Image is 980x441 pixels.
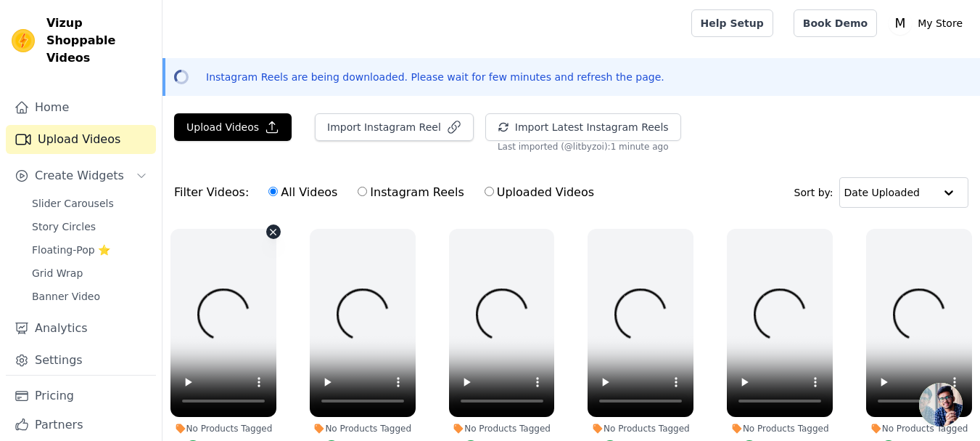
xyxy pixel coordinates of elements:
span: Banner Video [32,289,100,304]
a: Pricing [6,381,156,410]
a: Slider Carousels [23,193,156,214]
a: Book Demo [794,9,877,37]
span: Create Widgets [35,167,124,185]
span: Grid Wrap [32,266,83,280]
button: Import Instagram Reel [315,113,474,141]
button: Video Delete [266,224,281,239]
text: M [895,16,906,31]
a: Grid Wrap [23,263,156,283]
button: Create Widgets [6,161,156,190]
label: All Videos [268,183,338,202]
a: Story Circles [23,217,156,237]
div: No Products Tagged [588,423,693,434]
button: Upload Videos [174,113,292,141]
p: My Store [912,10,968,36]
a: Floating-Pop ⭐ [23,240,156,260]
a: Settings [6,346,156,375]
span: Story Circles [32,219,96,234]
button: Import Latest Instagram Reels [485,113,681,141]
span: Floating-Pop ⭐ [32,243,110,257]
a: Upload Videos [6,125,156,154]
div: No Products Tagged [727,423,833,434]
a: Analytics [6,314,156,343]
a: Banner Video [23,286,156,307]
img: Vizup [12,29,35,52]
input: Uploaded Videos [485,187,494,196]
span: Vizup Shoppable Videos [46,15,150,67]
div: Sort by: [794,177,969,208]
input: Instagram Reels [358,187,367,196]
div: No Products Tagged [170,423,276,434]
button: M My Store [889,10,968,36]
div: Filter Videos: [174,176,602,209]
p: Instagram Reels are being downloaded. Please wait for few minutes and refresh the page. [206,70,664,84]
span: Slider Carousels [32,196,114,211]
div: No Products Tagged [866,423,972,434]
input: All Videos [268,187,278,196]
div: Open chat [919,383,963,426]
label: Uploaded Videos [484,183,595,202]
a: Partners [6,410,156,440]
div: No Products Tagged [449,423,555,434]
a: Home [6,93,156,122]
a: Help Setup [691,9,773,37]
span: Last imported (@ litbyzoi ): 1 minute ago [498,141,669,153]
label: Instagram Reels [357,183,464,202]
div: No Products Tagged [310,423,416,434]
